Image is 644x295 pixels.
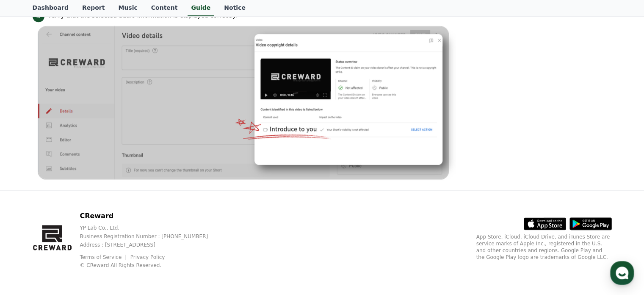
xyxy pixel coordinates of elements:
p: App Store, iCloud, iCloud Drive, and iTunes Store are service marks of Apple Inc., registered in ... [476,233,612,261]
span: Settings [125,237,146,244]
img: 5.png [33,22,456,183]
a: Home [3,225,56,246]
a: Messages [56,225,109,246]
span: Home [22,237,36,244]
p: © CReward All Rights Reserved. [80,262,221,269]
a: Terms of Service [80,254,128,260]
span: Messages [70,238,95,244]
a: Settings [109,225,163,246]
p: CReward [80,211,221,221]
a: Privacy Policy [130,254,165,260]
p: Address : [STREET_ADDRESS] [80,242,221,248]
p: Business Registration Number : [PHONE_NUMBER] [80,233,221,240]
p: YP Lab Co., Ltd. [80,225,221,231]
